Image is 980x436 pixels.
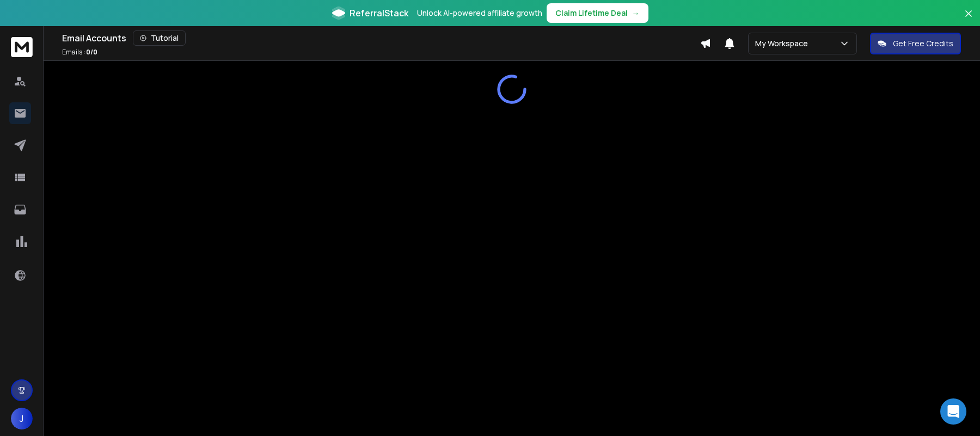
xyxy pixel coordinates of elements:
p: Unlock AI-powered affiliate growth [417,8,542,19]
button: Close banner [961,7,976,33]
span: → [632,8,640,19]
div: Open Intercom Messenger [940,398,966,425]
p: My Workspace [755,38,812,49]
button: J [11,408,33,429]
p: Get Free Credits [893,38,953,49]
div: Email Accounts [62,30,700,46]
p: Emails : [62,48,97,57]
button: Claim Lifetime Deal→ [547,3,648,23]
button: Get Free Credits [870,33,961,54]
button: Tutorial [133,30,186,46]
span: ReferralStack [350,7,408,20]
span: 0 / 0 [86,47,97,57]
